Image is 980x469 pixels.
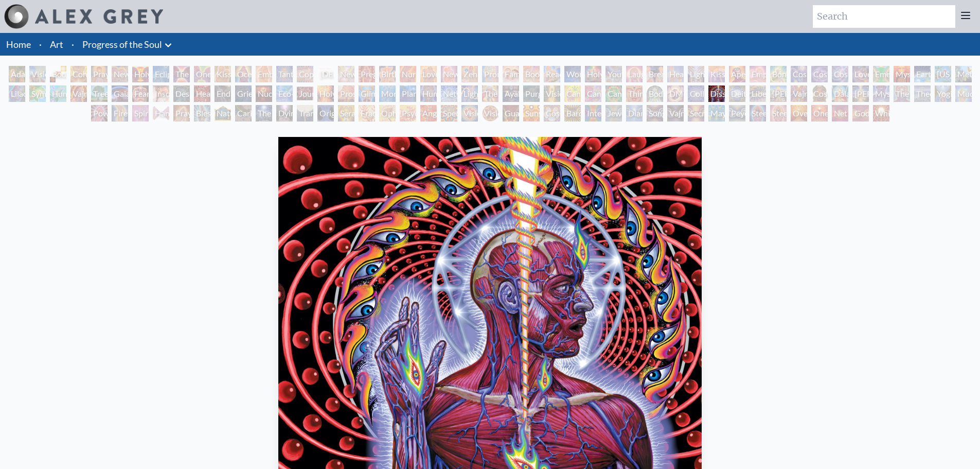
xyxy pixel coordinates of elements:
div: Godself [852,105,869,121]
div: Despair [173,85,190,102]
div: Nature of Mind [215,105,231,121]
div: Metamorphosis [955,66,972,82]
div: Mystic Eye [873,85,889,102]
div: [DEMOGRAPHIC_DATA] Embryo [317,66,334,82]
div: Eco-Atlas [276,85,293,102]
div: Sunyata [523,105,540,121]
div: Kiss of the [MEDICAL_DATA] [708,66,725,82]
div: Cannabacchus [605,85,622,102]
div: New Family [441,66,457,82]
div: New Man New Woman [112,66,128,82]
div: Firewalking [112,105,128,121]
div: The Soul Finds It's Way [256,105,272,121]
div: Hands that See [153,105,169,121]
div: Spirit Animates the Flesh [132,105,149,121]
div: Blessing Hand [194,105,210,121]
div: Cosmic Creativity [791,66,807,82]
div: Interbeing [585,105,601,121]
div: Aperture [729,66,745,82]
div: Symbiosis: Gall Wasp & Oak Tree [29,85,46,102]
div: Jewel Being [605,105,622,121]
div: Angel Skin [420,105,437,121]
div: Kissing [215,66,231,82]
div: Liberation Through Seeing [750,85,766,102]
div: Oversoul [791,105,807,121]
div: Cosmic [DEMOGRAPHIC_DATA] [811,85,828,102]
div: Glimpsing the Empyrean [359,85,375,102]
div: Networks [441,85,457,102]
div: Empowerment [750,66,766,82]
div: Bardo Being [564,105,581,121]
div: Vajra Guru [791,85,807,102]
div: Lightweaver [688,66,704,82]
div: Praying Hands [173,105,190,121]
div: Wonder [564,66,581,82]
div: Dissectional Art for Tool's Lateralus CD [708,85,725,102]
div: Tree & Person [91,85,108,102]
div: Young & Old [605,66,622,82]
div: Birth [379,66,396,82]
div: Mysteriosa 2 [894,66,910,82]
div: Vision Crystal [461,105,478,121]
div: Fractal Eyes [359,105,375,121]
div: Caring [235,105,252,121]
div: Healing [667,66,684,82]
div: Body/Mind as a Vibratory Field of Energy [647,85,663,102]
div: Vision Crystal Tondo [482,105,498,121]
div: Earth Energies [914,66,931,82]
div: Newborn [338,66,354,82]
div: Holy Fire [317,85,334,102]
div: Endarkenment [215,85,231,102]
div: Grieving [235,85,252,102]
div: Ocean of Love Bliss [235,66,252,82]
div: Holy Grail [132,66,149,82]
div: Insomnia [153,85,169,102]
div: Cannabis Mudra [564,85,581,102]
div: Steeplehead 1 [750,105,766,121]
div: Ayahuasca Visitation [503,85,519,102]
div: Lilacs [9,85,25,102]
div: Secret Writing Being [688,105,704,121]
div: Dying [276,105,293,121]
div: Guardian of Infinite Vision [503,105,519,121]
div: Monochord [379,85,396,102]
div: Song of Vajra Being [647,105,663,121]
div: Deities & Demons Drinking from the Milky Pool [729,85,745,102]
div: The Shulgins and their Alchemical Angels [482,85,498,102]
div: Cosmic Artist [811,66,828,82]
div: Praying [91,66,108,82]
div: Diamond Being [626,105,643,121]
div: Journey of the Wounded Healer [297,85,313,102]
div: Breathing [647,66,663,82]
div: Bond [770,66,787,82]
div: Zena Lotus [461,66,478,82]
div: Cosmic Elf [544,105,560,121]
div: Nursing [400,66,416,82]
div: Vajra Being [667,105,684,121]
div: Net of Being [832,105,848,121]
div: Nuclear Crucifixion [256,85,272,102]
div: DMT - The Spirit Molecule [667,85,684,102]
div: Dalai Lama [832,85,848,102]
div: Contemplation [70,66,87,82]
div: Body, Mind, Spirit [50,66,66,82]
div: Third Eye Tears of Joy [626,85,643,102]
div: Vajra Horse [70,85,87,102]
div: Transfiguration [297,105,313,121]
div: Copulating [297,66,313,82]
div: Love is a Cosmic Force [852,66,869,82]
div: Pregnancy [359,66,375,82]
div: Steeplehead 2 [770,105,787,121]
div: Vision Tree [544,85,560,102]
div: Cosmic Lovers [832,66,848,82]
div: Mayan Being [708,105,725,121]
div: The Kiss [173,66,190,82]
div: Peyote Being [729,105,745,121]
div: Visionary Origin of Language [29,66,46,82]
div: Power to the Peaceful [91,105,108,121]
div: One Taste [194,66,210,82]
div: Theologue [914,85,931,102]
div: The Seer [894,85,910,102]
div: Eclipse [153,66,169,82]
div: Promise [482,66,498,82]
